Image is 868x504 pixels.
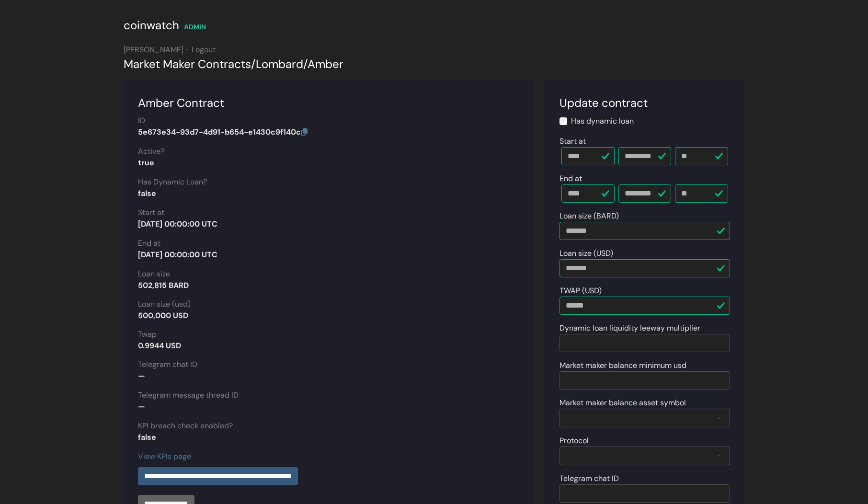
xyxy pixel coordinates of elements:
div: [PERSON_NAME] [124,44,744,56]
label: Twap [138,329,157,340]
label: ID [138,115,145,126]
strong: 5e673e34-93d7-4d91-b654-e1430c9f140c [138,127,308,137]
strong: 500,000 USD [138,310,188,321]
label: Has dynamic loan [571,115,634,127]
span: · [186,45,187,55]
strong: [DATE] 00:00:00 UTC [138,219,217,229]
strong: 0.9944 USD [138,341,181,351]
label: Active? [138,146,164,157]
span: / [303,57,308,71]
label: Start at [138,207,164,218]
a: Logout [192,45,216,55]
a: coinwatch ADMIN [124,22,206,32]
strong: false [138,432,156,442]
label: Telegram chat ID [560,473,619,484]
div: ADMIN [184,22,206,32]
div: Market Maker Contracts Lombard Amber [124,56,744,73]
div: Update contract [560,94,730,112]
label: Dynamic loan liquidity leeway multiplier [560,322,700,334]
strong: [DATE] 00:00:00 UTC [138,250,217,260]
strong: — [138,371,145,381]
span: / [251,57,256,71]
strong: — [138,401,145,412]
strong: 502,815 BARD [138,280,189,290]
a: View KPIs page [138,451,191,461]
label: KPI breach check enabled? [138,420,233,432]
label: Telegram chat ID [138,359,197,370]
label: Market maker balance minimum usd [560,360,686,371]
label: Start at [560,136,586,147]
label: Has Dynamic Loan? [138,176,207,188]
strong: false [138,188,156,198]
label: Telegram message thread ID [138,389,239,401]
label: Market maker balance asset symbol [560,397,686,409]
div: coinwatch [124,17,179,34]
label: Protocol [560,435,589,447]
label: Loan size [138,268,170,280]
label: Loan size (BARD) [560,210,619,222]
label: Loan size (usd) [138,298,191,310]
div: Amber Contract [138,94,519,112]
strong: true [138,158,154,168]
label: End at [560,173,582,184]
label: End at [138,238,160,249]
label: TWAP (USD) [560,285,602,297]
label: Loan size (USD) [560,248,613,259]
